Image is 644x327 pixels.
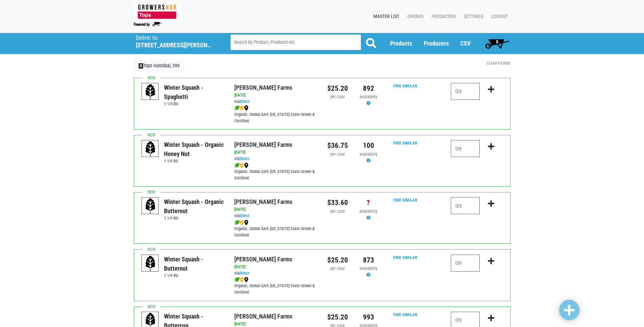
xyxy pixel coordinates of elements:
a: Direct [239,156,250,161]
div: via [234,99,317,105]
a: Direct [239,99,250,104]
h6: 1 1/9 BU [164,101,224,106]
div: Organic, Global GAP, [US_STATE] State Grown & Certified [234,276,317,296]
a: [PERSON_NAME] Farms [234,141,292,148]
input: Qty [451,255,480,272]
div: via [234,213,317,219]
div: $25.20 [327,83,348,94]
a: Find Similar [393,140,417,145]
span: X [139,63,144,69]
div: [DATE] [234,264,317,270]
div: [DATE] [234,149,317,156]
a: Products [390,40,412,47]
div: per case [327,265,348,272]
img: placeholder-variety-43d6402dacf2d531de610a020419775a.svg [142,140,159,157]
a: [PERSON_NAME] Farms [234,198,292,205]
div: 100 [358,140,379,151]
div: $36.75 [327,140,348,151]
img: leaf-e5c59151409436ccce96b2ca1b28e03c.png [234,163,240,168]
div: 993 [358,312,379,323]
div: $33.60 [327,197,348,208]
img: map_marker-0e94453035b3232a4d21701695807de9.png [244,163,249,168]
div: Winter Squash - Organic Butternut [164,197,224,216]
span: availability [360,209,378,214]
div: per case [327,208,348,215]
span: 0 [496,39,498,45]
span: availability [360,152,378,157]
span: availability [360,94,378,99]
a: CSV [460,40,471,47]
a: Master List [368,10,402,23]
a: [PERSON_NAME] Farms [234,84,292,91]
div: Organic, Global GAP, [US_STATE] State Grown & Certified [234,219,317,239]
a: Settings [458,10,486,23]
a: Direct [239,213,250,218]
div: [DATE] [234,206,317,213]
div: per case [327,94,348,100]
input: Qty [451,140,480,157]
a: 0 [482,37,512,50]
div: $25.20 [327,312,348,323]
div: 892 [358,83,379,94]
img: placeholder-variety-43d6402dacf2d531de610a020419775a.svg [142,197,159,214]
div: $25.20 [327,255,348,265]
div: Winter Squash - Organic Honey Nut [164,140,224,158]
a: Find Similar [393,255,417,260]
div: ? [358,197,379,208]
div: Organic, Global GAP, [US_STATE] State Grown & Certified [234,162,317,182]
a: Producers [426,10,458,23]
a: Find Similar [393,83,417,88]
div: via [234,156,317,162]
img: leaf-e5c59151409436ccce96b2ca1b28e03c.png [234,220,240,225]
h6: 1 1/9 BU [164,216,224,221]
a: Find Similar [393,312,417,317]
img: leaf-e5c59151409436ccce96b2ca1b28e03c.png [234,105,240,111]
a: Direct [239,271,250,276]
img: safety-e55c860ca8c00a9c171001a62a92dabd.png [240,277,244,282]
img: map_marker-0e94453035b3232a4d21701695807de9.png [244,105,249,111]
img: map_marker-0e94453035b3232a4d21701695807de9.png [244,277,249,282]
div: Winter Squash - Butternut [164,255,224,273]
img: safety-e55c860ca8c00a9c171001a62a92dabd.png [240,105,244,111]
img: safety-e55c860ca8c00a9c171001a62a92dabd.png [240,163,244,168]
img: placeholder-variety-43d6402dacf2d531de610a020419775a.svg [142,255,159,272]
div: 873 [358,255,379,265]
a: Clear Filters [486,61,510,66]
input: Qty [451,83,480,100]
img: map_marker-0e94453035b3232a4d21701695807de9.png [244,220,249,225]
img: safety-e55c860ca8c00a9c171001a62a92dabd.png [240,220,244,225]
a: [PERSON_NAME] Farms [234,313,292,320]
h6: 1 1/9 BU [164,158,224,163]
div: [DATE] [234,92,317,99]
input: Qty [451,197,480,214]
a: Logout [486,10,511,23]
img: 279edf242af8f9d49a69d9d2afa010fb.png [134,4,181,19]
img: leaf-e5c59151409436ccce96b2ca1b28e03c.png [234,277,240,282]
input: Search by Product, Producer etc. [231,35,361,50]
h5: [STREET_ADDRESS][PERSON_NAME] [136,41,213,49]
div: Organic, Global GAP, [US_STATE] State Grown & Certified [234,105,317,124]
a: XTops Hannibal, 599 [134,59,185,72]
p: Deliver to: [136,35,213,41]
div: Winter Squash - Spaghetti [164,83,224,101]
img: Powered by Big Wheelbarrow [134,22,162,27]
a: Orders [402,10,426,23]
a: Find Similar [393,197,417,203]
a: Producers [424,40,449,47]
span: Tops Hannibal, 599 (409 Fulton St, Hannibal, NY 13074, USA) [136,33,218,49]
img: placeholder-variety-43d6402dacf2d531de610a020419775a.svg [142,83,159,100]
div: per case [327,151,348,158]
span: availability [360,266,378,271]
div: via [234,270,317,277]
h6: 1 1/9 BU [164,273,224,278]
a: [PERSON_NAME] Farms [234,256,292,263]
